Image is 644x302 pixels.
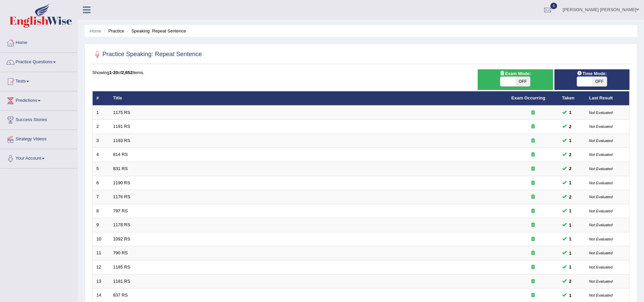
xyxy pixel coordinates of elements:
small: Not Evaluated [589,195,613,199]
a: 797 RS [113,208,128,213]
small: Not Evaluated [589,111,613,115]
td: 8 [93,204,110,218]
a: 1191 RS [113,124,130,129]
td: 4 [93,148,110,162]
a: 1190 RS [113,180,130,185]
a: 831 RS [113,166,128,171]
a: Success Stories [0,111,77,127]
span: Time Mode: [574,70,610,77]
small: Not Evaluated [589,223,613,227]
a: 1176 RS [113,194,130,199]
div: Exam occurring question [511,138,555,144]
div: Exam occurring question [511,222,555,228]
div: Exam occurring question [511,236,555,242]
span: You can still take this question [567,292,574,299]
small: Not Evaluated [589,237,613,241]
a: Your Account [0,149,77,166]
b: 1-20 [109,70,118,75]
span: You can still take this question [567,222,574,229]
a: Tests [0,72,77,89]
div: Exam occurring question [511,123,555,130]
a: 1193 RS [113,138,130,143]
td: 9 [93,218,110,232]
small: Not Evaluated [589,167,613,171]
small: Not Evaluated [589,251,613,255]
a: Exam Occurring [511,95,545,100]
td: 12 [93,260,110,274]
a: Predictions [0,91,77,108]
span: You can still take this question [567,193,574,201]
th: # [93,91,110,106]
a: 814 RS [113,152,128,157]
b: 2,652 [122,70,133,75]
span: You can still take this question [567,278,574,285]
span: You can still take this question [567,123,574,130]
span: OFF [515,77,530,86]
small: Not Evaluated [589,153,613,157]
small: Not Evaluated [589,279,613,283]
td: 11 [93,246,110,260]
td: 2 [93,120,110,134]
div: Exam occurring question [511,152,555,158]
td: 1 [93,106,110,120]
a: 1092 RS [113,236,130,241]
div: Exam occurring question [511,208,555,214]
span: You can still take this question [567,165,574,172]
td: 7 [93,190,110,204]
th: Last Result [586,91,629,106]
span: You can still take this question [567,179,574,186]
td: 10 [93,232,110,246]
small: Not Evaluated [589,209,613,213]
div: Exam occurring question [511,292,555,299]
li: Practice [102,28,124,34]
div: Exam occurring question [511,264,555,271]
a: Practice Questions [0,53,77,70]
small: Not Evaluated [589,293,613,297]
div: Exam occurring question [511,278,555,285]
td: 5 [93,162,110,176]
div: Show exams occurring in exams [478,69,553,90]
small: Not Evaluated [589,181,613,185]
div: Exam occurring question [511,194,555,200]
span: You can still take this question [567,137,574,144]
div: Showing of items. [92,69,629,76]
span: You can still take this question [567,235,574,242]
a: Home [90,28,101,33]
td: 6 [93,176,110,190]
small: Not Evaluated [589,124,613,129]
a: 1175 RS [113,110,130,115]
h2: Practice Speaking: Repeat Sentence [92,49,202,60]
div: Exam occurring question [511,110,555,116]
div: Exam occurring question [511,180,555,186]
a: 837 RS [113,293,128,298]
span: You can still take this question [567,109,574,116]
td: 3 [93,134,110,148]
span: OFF [592,77,607,86]
a: 790 RS [113,250,128,255]
span: You can still take this question [567,250,574,257]
td: 13 [93,274,110,288]
a: 1185 RS [113,264,130,270]
a: Home [0,33,77,50]
div: Exam occurring question [511,166,555,172]
span: Exam Mode: [497,70,533,77]
a: 1178 RS [113,222,130,227]
div: Exam occurring question [511,250,555,256]
span: You can still take this question [567,207,574,214]
small: Not Evaluated [589,139,613,143]
small: Not Evaluated [589,265,613,269]
span: You can still take this question [567,263,574,271]
span: You can still take this question [567,151,574,158]
a: 1181 RS [113,279,130,284]
a: Strategy Videos [0,130,77,147]
th: Taken [558,91,586,106]
li: Speaking: Repeat Sentence [125,28,186,34]
th: Title [110,91,508,106]
span: 4 [550,3,557,9]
